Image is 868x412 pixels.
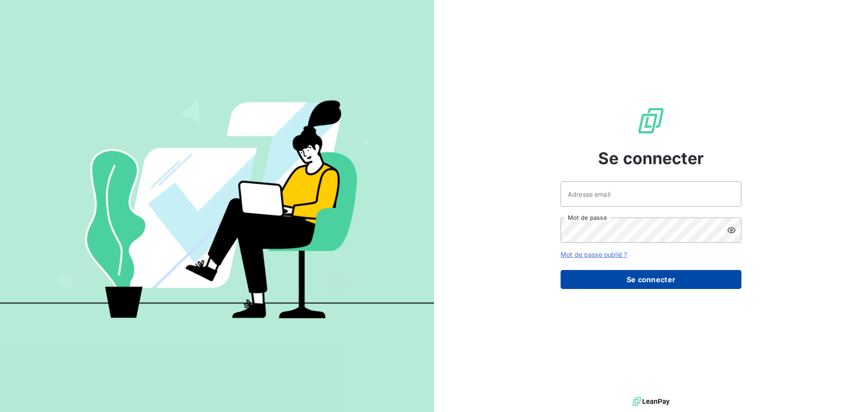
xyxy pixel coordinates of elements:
[561,251,627,258] a: Mot de passe oublié ?
[637,106,665,135] img: Logo LeanPay
[632,395,670,408] img: logo
[561,270,741,289] button: Se connecter
[561,181,741,207] input: placeholder
[598,146,704,170] span: Se connecter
